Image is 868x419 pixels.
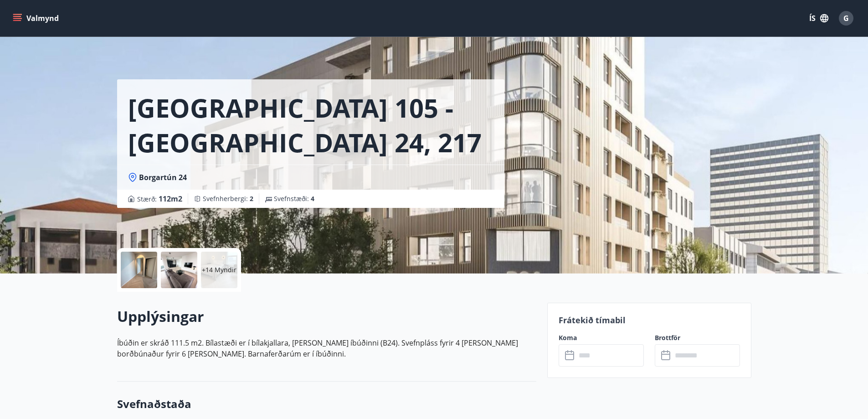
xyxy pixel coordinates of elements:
span: Svefnherbergi : [203,194,253,203]
span: 4 [311,194,314,203]
button: menu [11,10,62,26]
label: Koma [559,333,644,342]
h1: [GEOGRAPHIC_DATA] 105 - [GEOGRAPHIC_DATA] 24, 217 [128,90,493,160]
button: ÍS [804,10,833,26]
p: +14 Myndir [202,265,236,274]
span: Svefnstæði : [274,194,314,203]
p: Íbúðin er skráð 111.5 m2. Bílastæði er í bílakjallara, [PERSON_NAME] íbúðinni (B24). Svefnpláss f... [117,337,536,359]
button: G [835,7,857,29]
span: 2 [250,194,253,203]
p: Frátekið tímabil [559,314,740,326]
span: Stærð : [137,193,182,204]
h3: Svefnaðstaða [117,396,536,412]
span: Borgartún 24 [139,172,187,182]
span: G [843,13,849,23]
h2: Upplýsingar [117,306,536,326]
span: 112 m2 [159,194,182,204]
label: Brottför [655,333,740,342]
